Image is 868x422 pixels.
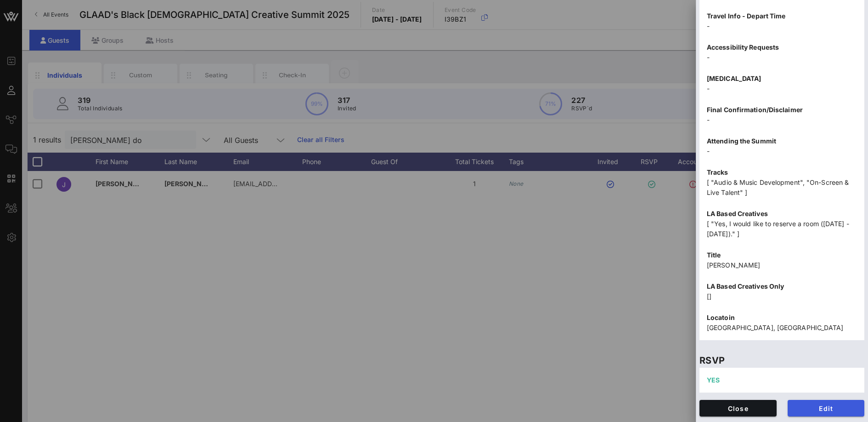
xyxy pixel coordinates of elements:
[707,84,857,94] p: -
[707,291,857,302] p: []
[795,405,857,412] span: Edit
[707,21,857,31] p: -
[707,52,857,63] p: -
[788,400,865,416] button: Edit
[699,400,777,416] button: Close
[707,250,857,260] p: Title
[707,146,857,156] p: -
[707,167,857,177] p: Tracks
[707,115,857,125] p: -
[707,136,857,146] p: Attending the Summit
[707,42,857,52] p: Accessibility Requests
[707,219,857,239] p: [ "Yes, I would like to reserve a room ([DATE] - [DATE])." ]
[707,11,857,21] p: Travel Info - Depart Time
[707,323,857,333] p: [GEOGRAPHIC_DATA], [GEOGRAPHIC_DATA]
[707,405,769,412] span: Close
[707,313,857,323] p: Locatoin
[707,209,857,219] p: LA Based Creatives
[699,353,864,368] p: RSVP
[707,177,857,198] p: [ "Audio & Music Development", "On-Screen & Live Talent" ]
[707,376,720,384] span: YES
[707,281,857,291] p: LA Based Creatives Only
[707,260,857,270] p: [PERSON_NAME]
[707,74,857,84] p: [MEDICAL_DATA]
[707,105,857,115] p: Final Confirmation/Disclaimer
